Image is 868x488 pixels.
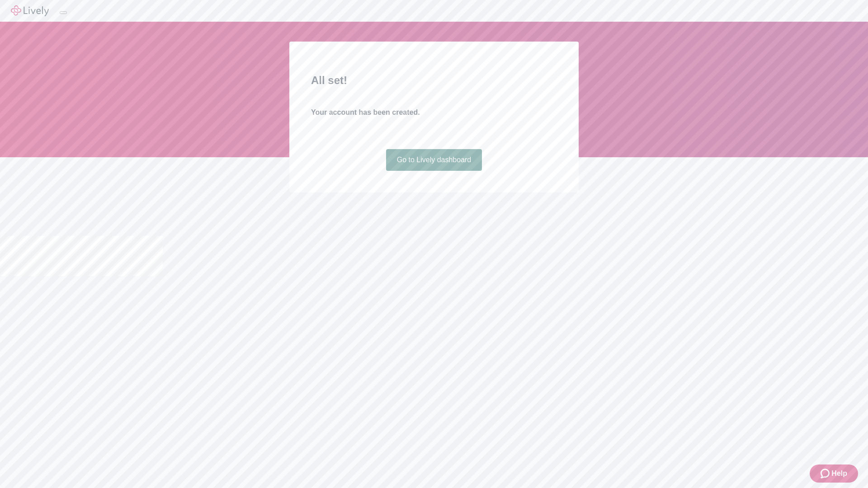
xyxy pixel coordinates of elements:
[311,72,557,89] h2: All set!
[831,468,847,479] span: Help
[311,107,557,118] h4: Your account has been created.
[386,149,482,171] a: Go to Lively dashboard
[11,5,49,16] img: Lively
[60,11,67,14] button: Log out
[821,468,831,479] svg: Zendesk support icon
[810,465,858,483] button: Zendesk support iconHelp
